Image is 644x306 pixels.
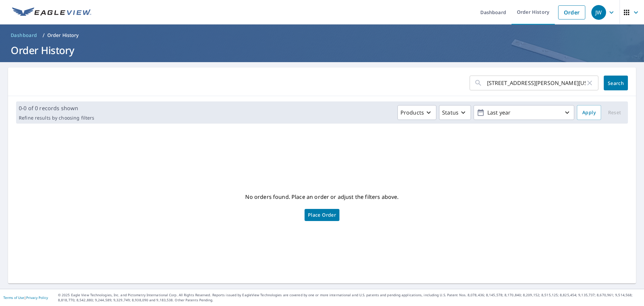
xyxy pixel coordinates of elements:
[19,115,94,121] p: Refine results by choosing filters
[11,32,37,39] span: Dashboard
[3,296,48,300] p: |
[245,191,398,202] p: No orders found. Place an order or adjust the filters above.
[397,105,436,120] button: Products
[26,295,48,300] a: Privacy Policy
[400,108,424,117] p: Products
[577,105,601,120] button: Apply
[58,293,641,303] p: © 2025 Eagle View Technologies, Inc. and Pictometry International Corp. All Rights Reserved. Repo...
[305,209,339,221] a: Place Order
[43,31,45,39] li: /
[591,5,606,20] div: JW
[485,107,563,119] p: Last year
[604,76,628,90] button: Search
[474,105,574,120] button: Last year
[8,30,636,41] nav: breadcrumb
[12,7,91,17] img: EV Logo
[439,105,471,120] button: Status
[308,213,336,217] span: Place Order
[609,80,623,86] span: Search
[8,43,636,57] h1: Order History
[8,30,40,41] a: Dashboard
[558,5,585,19] a: Order
[487,74,586,92] input: Address, Report #, Claim ID, etc.
[47,32,79,39] p: Order History
[3,295,24,300] a: Terms of Use
[582,108,596,117] span: Apply
[442,108,459,117] p: Status
[19,104,94,112] p: 0-0 of 0 records shown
